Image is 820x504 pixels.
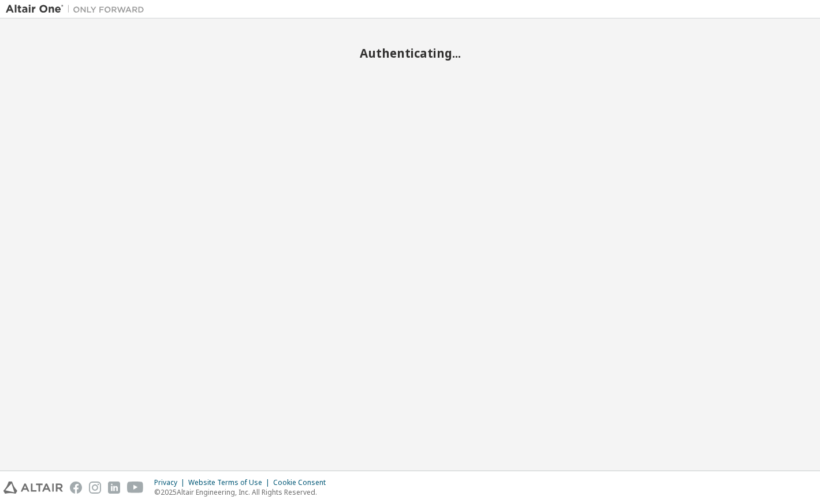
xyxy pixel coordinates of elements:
img: Altair One [6,3,150,15]
img: facebook.svg [70,482,82,494]
div: Cookie Consent [273,478,333,487]
div: Privacy [154,478,188,487]
img: linkedin.svg [108,482,120,494]
img: youtube.svg [127,482,144,494]
h2: Authenticating... [6,46,814,61]
p: © 2025 Altair Engineering, Inc. All Rights Reserved. [154,487,333,497]
img: instagram.svg [89,482,101,494]
img: altair_logo.svg [3,482,63,494]
div: Website Terms of Use [188,478,273,487]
